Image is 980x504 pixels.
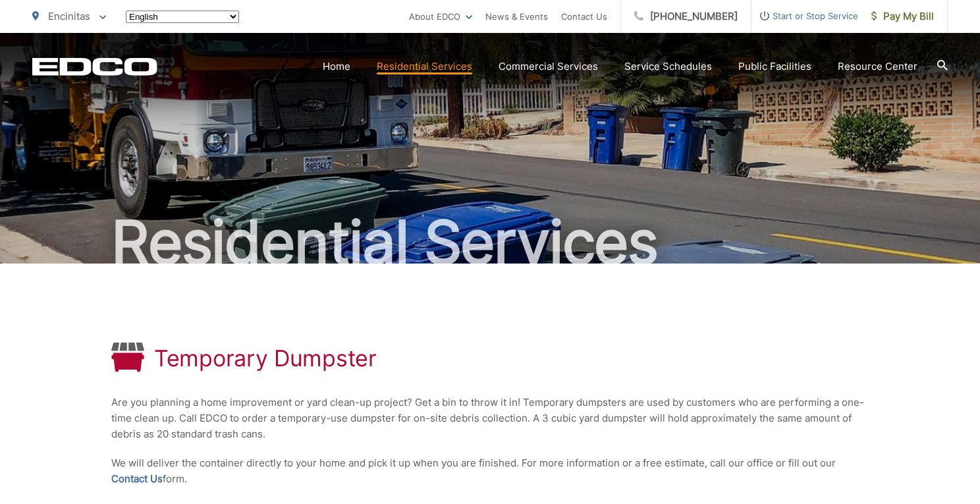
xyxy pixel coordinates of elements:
a: Service Schedules [624,59,712,74]
span: Pay My Bill [871,9,934,24]
a: Home [323,59,350,74]
select: Select a language [126,11,239,23]
a: About EDCO [409,9,472,24]
a: Residential Services [377,59,472,74]
h1: Temporary Dumpster [154,345,377,372]
a: Contact Us [561,9,607,24]
a: Public Facilities [738,59,811,74]
span: Encinitas [48,10,90,22]
a: Contact Us [111,471,163,487]
a: Resource Center [838,59,917,74]
a: EDCD logo. Return to the homepage. [32,57,157,76]
a: News & Events [485,9,548,24]
p: Are you planning a home improvement or yard clean-up project? Get a bin to throw it in! Temporary... [111,395,869,442]
h2: Residential Services [32,210,948,275]
a: Commercial Services [499,59,598,74]
p: We will deliver the container directly to your home and pick it up when you are finished. For mor... [111,455,869,487]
